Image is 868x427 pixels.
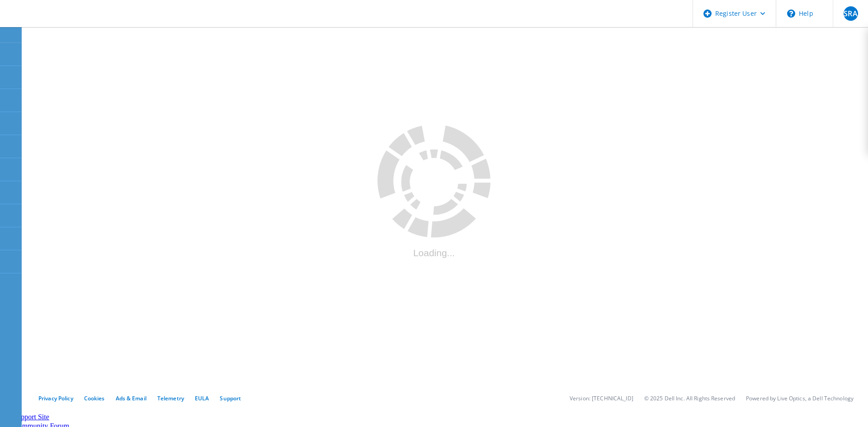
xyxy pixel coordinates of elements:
[220,394,241,402] a: Support
[844,10,857,17] span: SRA
[13,413,49,421] a: Support Site
[84,394,105,402] a: Cookies
[644,394,735,402] li: © 2025 Dell Inc. All Rights Reserved
[195,394,209,402] a: EULA
[570,394,633,402] li: Version: [TECHNICAL_ID]
[9,18,106,25] a: Live Optics Dashboard
[157,394,184,402] a: Telemetry
[377,248,491,258] div: Loading...
[116,394,146,402] a: Ads & Email
[38,394,73,402] a: Privacy Policy
[787,9,795,18] svg: \n
[746,394,854,402] li: Powered by Live Optics, a Dell Technology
